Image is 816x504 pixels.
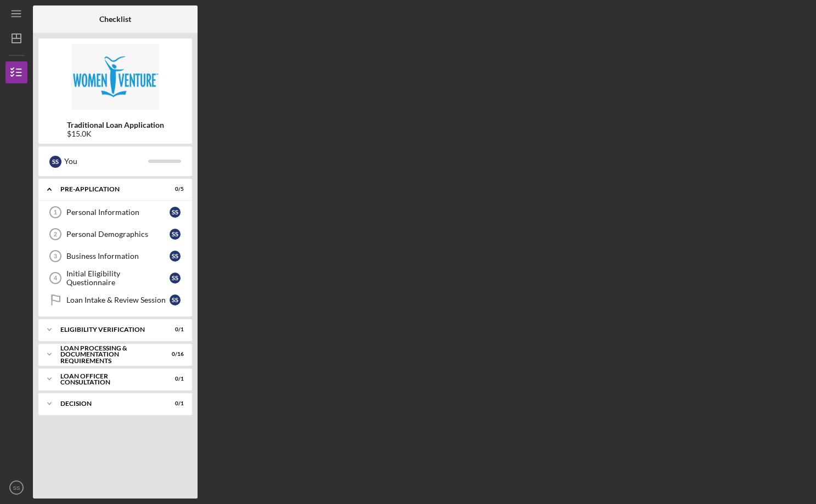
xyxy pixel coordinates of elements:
[99,15,131,24] b: Checklist
[66,208,170,217] div: Personal Information
[164,400,184,407] div: 0 / 1
[66,269,170,287] div: Initial Eligibility Questionnaire
[60,373,156,386] div: Loan Officer Consultation
[44,223,187,245] a: 2Personal DemographicsSS
[54,209,57,216] tspan: 1
[170,207,181,218] div: S S
[54,275,58,281] tspan: 4
[67,121,164,129] b: Traditional Loan Application
[164,351,184,358] div: 0 / 16
[54,253,57,259] tspan: 3
[60,345,156,364] div: Loan Processing & Documentation Requirements
[67,129,164,138] div: $15.0K
[64,152,148,171] div: You
[44,267,187,289] a: 4Initial Eligibility QuestionnaireSS
[66,230,170,239] div: Personal Demographics
[44,245,187,267] a: 3Business InformationSS
[13,485,20,491] text: SS
[60,400,156,407] div: Decision
[164,376,184,382] div: 0 / 1
[170,295,181,305] div: S S
[170,273,181,284] div: S S
[164,326,184,333] div: 0 / 1
[38,44,192,110] img: Product logo
[60,186,156,192] div: Pre-Application
[54,231,57,237] tspan: 2
[170,251,181,262] div: S S
[60,326,156,333] div: Eligibility Verification
[49,156,61,168] div: S S
[66,252,170,261] div: Business Information
[170,229,181,240] div: S S
[44,201,187,223] a: 1Personal InformationSS
[164,186,184,192] div: 0 / 5
[44,289,187,311] a: Loan Intake & Review SessionSS
[66,296,170,304] div: Loan Intake & Review Session
[5,477,27,499] button: SS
